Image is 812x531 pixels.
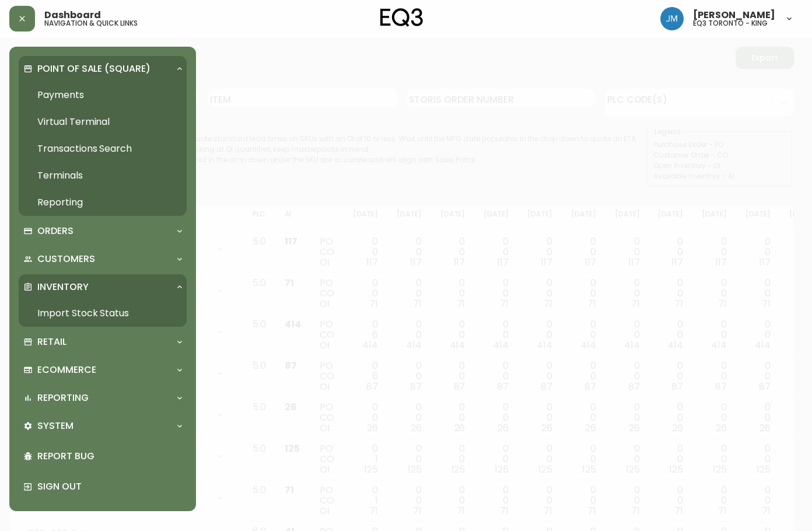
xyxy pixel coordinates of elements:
[37,450,182,463] p: Report Bug
[19,385,187,411] div: Reporting
[19,109,187,135] a: Virtual Terminal
[37,420,73,432] p: System
[37,253,95,265] p: Customers
[19,274,187,300] div: Inventory
[37,364,96,376] p: Ecommerce
[44,11,101,20] span: Dashboard
[693,20,768,27] h5: eq3 toronto - king
[37,336,66,348] p: Retail
[19,218,187,244] div: Orders
[19,357,187,383] div: Ecommerce
[693,11,775,20] span: [PERSON_NAME]
[19,162,187,189] a: Terminals
[19,300,187,327] a: Import Stock Status
[44,20,138,27] h5: navigation & quick links
[37,392,89,404] p: Reporting
[19,82,187,109] a: Payments
[37,62,150,75] p: Point of Sale (Square)
[19,471,187,502] div: Sign Out
[37,225,73,237] p: Orders
[19,56,187,82] div: Point of Sale (Square)
[19,135,187,162] a: Transactions Search
[19,441,187,471] div: Report Bug
[660,7,684,30] img: b88646003a19a9f750de19192e969c24
[19,329,187,355] div: Retail
[37,281,89,294] p: Inventory
[380,8,423,27] img: logo
[19,413,187,439] div: System
[19,246,187,272] div: Customers
[37,480,182,493] p: Sign Out
[19,189,187,216] a: Reporting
